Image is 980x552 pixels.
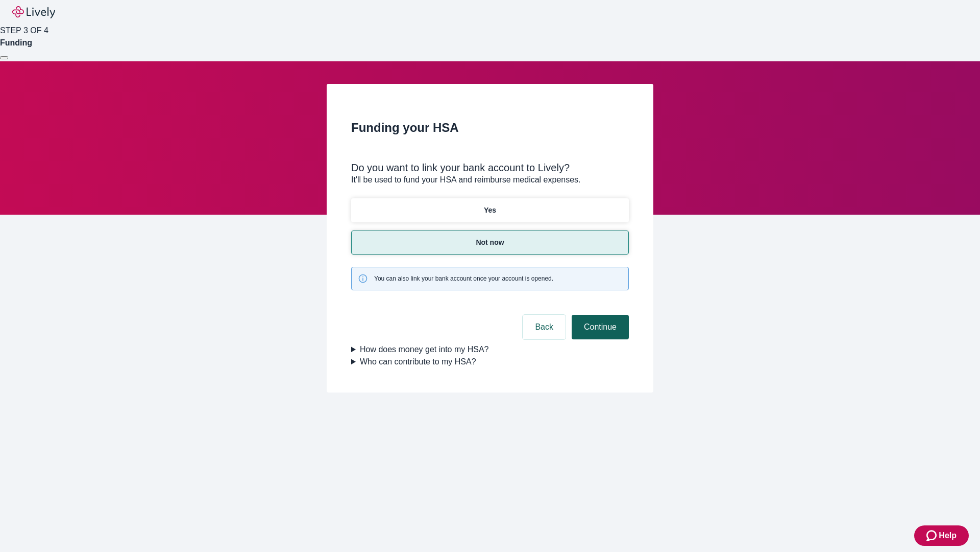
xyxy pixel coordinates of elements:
button: Not now [351,231,629,255]
summary: How does money get into my HSA? [351,343,629,356]
h2: Funding your HSA [351,119,629,137]
img: Lively [12,6,55,18]
p: It'll be used to fund your HSA and reimburse medical expenses. [351,174,629,186]
span: You can also link your bank account once your account is opened. [374,274,553,283]
button: Yes [351,198,629,222]
div: Do you want to link your bank account to Lively? [351,162,629,174]
svg: Zendesk support icon [926,530,939,542]
button: Zendesk support iconHelp [914,525,969,546]
span: Help [939,530,957,542]
p: Yes [484,205,496,216]
button: Continue [572,315,629,339]
p: Not now [476,237,504,248]
summary: Who can contribute to my HSA? [351,356,629,368]
button: Back [523,315,566,339]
